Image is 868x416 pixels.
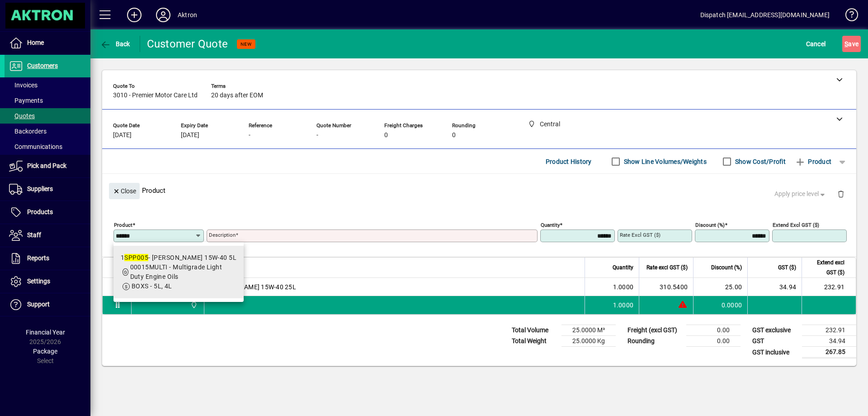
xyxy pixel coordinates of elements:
span: Reports [27,254,49,262]
mat-label: Extend excl GST ($) [773,222,819,228]
a: Support [5,293,90,316]
span: Product History [546,154,592,169]
span: ave [844,37,859,51]
span: Financial Year [26,329,65,336]
td: 34.94 [747,278,802,296]
a: Knowledge Base [839,2,857,31]
span: 1.0000 [613,282,634,292]
a: Pick and Pack [5,155,90,177]
div: 310.5400 [645,282,688,292]
td: 0.0000 [693,296,747,314]
a: Quotes [5,108,90,124]
span: Quantity [613,263,633,273]
span: Close [113,184,136,199]
span: Invoices [9,81,38,89]
td: GST inclusive [748,347,802,358]
span: Quotes [9,112,35,120]
span: 1.0000 [613,301,634,310]
button: Cancel [804,36,828,52]
div: Dispatch [EMAIL_ADDRESS][DOMAIN_NAME] [700,8,830,22]
a: Staff [5,224,90,247]
a: Reports [5,247,90,270]
a: Backorders [5,124,90,139]
span: - [249,132,250,139]
span: Products [27,208,53,215]
span: 3010 - Premier Motor Care Ltd [113,92,198,99]
button: Delete [830,183,852,205]
a: Payments [5,93,90,108]
app-page-header-button: Delete [830,190,852,198]
td: GST [748,336,802,347]
span: Communications [9,143,62,150]
span: 0 [452,132,456,139]
a: Settings [5,270,90,293]
button: Save [842,36,861,52]
a: Invoices [5,77,90,93]
td: 25.0000 M³ [561,325,616,336]
td: 267.85 [802,347,856,358]
td: Freight (excl GST) [623,325,686,336]
span: GST ($) [778,263,796,273]
span: Customers [27,62,58,69]
div: 1 - [PERSON_NAME] 15W-40 5L [121,253,236,263]
button: Close [109,183,140,199]
span: NEW [241,41,252,47]
div: Product [102,174,856,207]
span: [DATE] [181,132,199,139]
mat-label: Quantity [541,222,560,228]
span: Central [188,300,198,310]
button: Profile [149,7,178,23]
span: Cancel [806,37,826,51]
app-page-header-button: Close [107,186,142,195]
span: - [316,132,318,139]
span: Payments [9,97,43,104]
span: [PERSON_NAME] 15W-40 25L [210,282,296,292]
div: Customer Quote [147,37,228,51]
td: 232.91 [802,325,856,336]
span: Apply price level [774,189,827,199]
td: Rounding [623,336,686,347]
div: Aktron [178,8,197,22]
a: Home [5,32,90,54]
label: Show Line Volumes/Weights [622,157,707,166]
mat-label: Product [114,222,132,228]
span: BOXS - 5L, 4L [132,282,172,290]
span: Backorders [9,128,47,135]
mat-label: Discount (%) [695,222,725,228]
span: Rate excl GST ($) [646,263,688,273]
button: Product History [542,153,595,170]
td: GST exclusive [748,325,802,336]
span: Pick and Pack [27,162,66,169]
td: Total Volume [507,325,561,336]
span: 00015MULTI - Multigrade Light Duty Engine Oils [130,263,222,280]
span: Package [33,348,57,355]
td: Total Weight [507,336,561,347]
span: Staff [27,231,41,239]
td: 232.91 [802,278,856,296]
td: 0.00 [686,336,741,347]
span: 20 days after EOM [211,92,263,99]
td: 25.00 [693,278,747,296]
span: Extend excl GST ($) [807,258,844,277]
span: Back [100,40,130,48]
span: Discount (%) [711,263,742,273]
a: Suppliers [5,178,90,201]
span: S [844,40,848,48]
span: [DATE] [113,132,132,139]
a: Communications [5,139,90,154]
mat-label: Description [209,232,236,238]
td: 34.94 [802,336,856,347]
span: Support [27,301,50,308]
span: Home [27,39,44,46]
td: 25.0000 Kg [561,336,616,347]
td: 0.00 [686,325,741,336]
label: Show Cost/Profit [733,157,786,166]
mat-option: 1SPP005 - Morris Servol 15W-40 5L [113,246,244,298]
button: Apply price level [771,186,830,202]
em: SPP005 [124,254,148,261]
button: Back [98,36,132,52]
mat-label: Rate excl GST ($) [620,232,660,238]
span: 0 [384,132,388,139]
span: Settings [27,277,50,285]
app-page-header-button: Back [90,36,140,52]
